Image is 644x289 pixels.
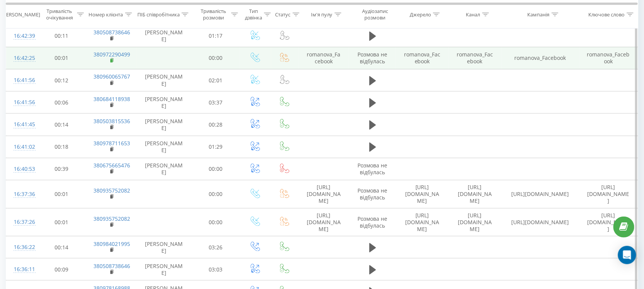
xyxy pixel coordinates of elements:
a: 380684118938 [93,95,130,103]
td: 00:14 [37,114,86,136]
div: [PERSON_NAME] [2,11,40,18]
td: romanova_Facebook [449,47,501,69]
span: Розмова не відбулась [358,215,388,229]
td: romanova_Facebook [298,47,349,69]
a: 380508738646 [93,29,130,36]
td: 00:12 [37,69,86,92]
a: 380508738646 [93,262,130,270]
td: 02:01 [191,69,240,92]
td: 00:01 [37,208,86,236]
a: 380675665476 [93,162,130,169]
a: 380503815536 [93,117,130,125]
td: [URL][DOMAIN_NAME] [580,208,638,236]
div: Тривалість розмови [198,8,229,21]
div: Джерело [410,11,431,18]
td: 00:11 [37,25,86,47]
td: [PERSON_NAME] [137,158,191,180]
td: [URL][DOMAIN_NAME] [580,180,638,208]
td: 00:39 [37,158,86,180]
div: 16:36:22 [14,240,29,255]
td: 01:17 [191,25,240,47]
td: 00:28 [191,114,240,136]
td: 00:00 [191,180,240,208]
td: [URL][DOMAIN_NAME] [396,208,449,236]
div: 16:40:53 [14,162,29,177]
div: Open Intercom Messenger [618,246,636,264]
div: 16:37:26 [14,215,29,230]
td: romanova_Facebook [580,47,638,69]
div: Кампанія [528,11,550,18]
a: 380984021995 [93,240,130,247]
td: 03:26 [191,236,240,258]
div: Тип дзвінка [245,8,262,21]
a: 380972290499 [93,51,130,58]
td: 00:00 [191,158,240,180]
div: 16:42:25 [14,51,29,66]
td: [URL][DOMAIN_NAME] [298,180,349,208]
td: [PERSON_NAME] [137,25,191,47]
td: [PERSON_NAME] [137,92,191,114]
td: [PERSON_NAME] [137,136,191,158]
td: [URL][DOMAIN_NAME] [501,180,580,208]
td: [PERSON_NAME] [137,258,191,281]
td: 00:18 [37,136,86,158]
div: 16:41:45 [14,117,29,132]
a: 380935752082 [93,215,130,222]
a: 380978711653 [93,140,130,147]
td: [PERSON_NAME] [137,69,191,92]
div: Номер клієнта [89,11,123,18]
div: 16:41:56 [14,95,29,110]
td: 00:06 [37,92,86,114]
div: 16:42:39 [14,29,29,43]
div: 16:36:11 [14,262,29,277]
td: [URL][DOMAIN_NAME] [449,208,501,236]
div: Ключове слово [589,11,625,18]
td: 00:00 [191,208,240,236]
td: 00:00 [191,47,240,69]
td: 00:01 [37,47,86,69]
span: Розмова не відбулась [358,51,388,65]
span: Розмова не відбулась [358,162,388,176]
td: [URL][DOMAIN_NAME] [298,208,349,236]
span: Розмова не відбулась [358,187,388,201]
a: 380960065767 [93,73,130,80]
div: Тривалість очікування [44,8,75,21]
td: 00:14 [37,236,86,258]
td: romanova_Facebook [396,47,449,69]
div: Статус [275,11,291,18]
div: 16:41:56 [14,73,29,88]
td: romanova_Facebook [501,47,580,69]
div: ПІБ співробітника [137,11,180,18]
div: 16:41:02 [14,140,29,154]
td: 00:09 [37,258,86,281]
td: 00:01 [37,180,86,208]
div: Ім'я пулу [311,11,333,18]
td: 01:29 [191,136,240,158]
div: 16:37:36 [14,187,29,202]
div: Аудіозапис розмови [356,8,394,21]
td: [URL][DOMAIN_NAME] [396,180,449,208]
td: 03:37 [191,92,240,114]
td: [URL][DOMAIN_NAME] [449,180,501,208]
div: Канал [466,11,480,18]
td: [PERSON_NAME] [137,236,191,258]
td: 03:03 [191,258,240,281]
td: [URL][DOMAIN_NAME] [501,208,580,236]
td: [PERSON_NAME] [137,114,191,136]
a: 380935752082 [93,187,130,194]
